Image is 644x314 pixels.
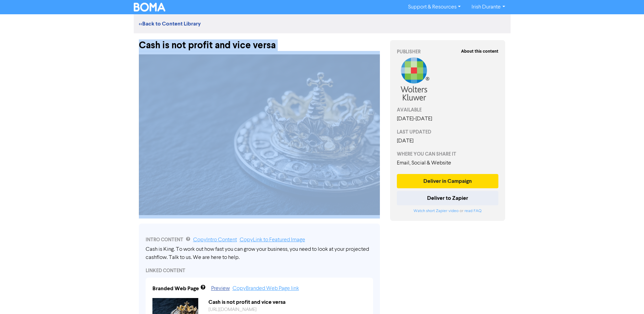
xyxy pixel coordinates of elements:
[146,245,373,262] div: Cash is King. To work out how fast you can grow your business, you need to look at your projected...
[208,307,257,312] a: [URL][DOMAIN_NAME]
[397,106,499,114] div: AVAILABLE
[233,286,299,291] a: Copy Branded Web Page link
[397,48,499,55] div: PUBLISHER
[413,209,459,213] a: Watch short Zapier video
[240,237,305,243] a: Copy Link to Featured Image
[397,174,499,188] button: Deliver in Campaign
[211,286,230,291] a: Preview
[203,306,371,313] div: https://public2.bomamarketing.com/cp/3CORW7xCRJXWrmvlCgaH8K?sa=20JETlFd
[139,20,201,27] a: <<Back to Content Library
[193,237,237,243] a: Copy Intro Content
[464,209,481,213] a: read FAQ
[397,191,499,205] button: Deliver to Zapier
[403,2,466,13] a: Support & Resources
[397,115,499,123] div: [DATE] - [DATE]
[146,267,373,274] div: LINKED CONTENT
[397,208,499,214] div: or
[461,49,498,54] strong: About this content
[139,33,380,51] div: Cash is not profit and vice versa
[134,3,166,12] img: BOMA Logo
[397,151,499,158] div: WHERE YOU CAN SHARE IT
[397,137,499,145] div: [DATE]
[466,2,510,13] a: Irish Durante
[152,284,199,293] div: Branded Web Page
[203,298,371,306] div: Cash is not profit and vice versa
[397,128,499,136] div: LAST UPDATED
[146,236,373,244] div: INTRO CONTENT
[397,159,499,167] div: Email, Social & Website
